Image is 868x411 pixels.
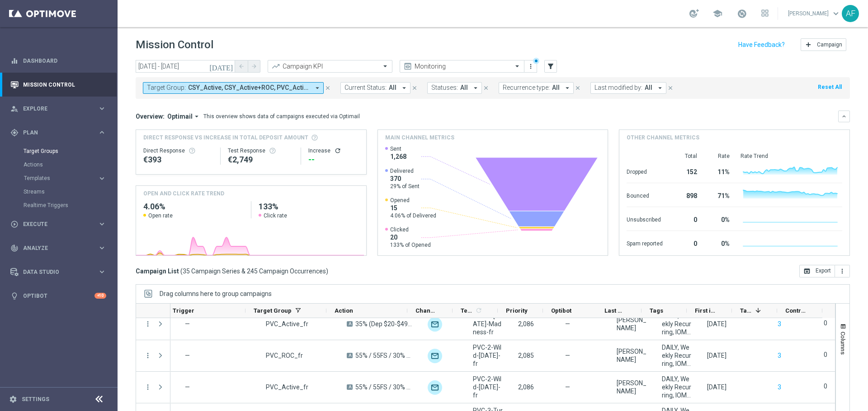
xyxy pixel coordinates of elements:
span: Campaign [817,42,842,48]
i: keyboard_arrow_right [98,244,106,252]
div: 06 Aug 2025, Wednesday [707,351,726,360]
div: Execute [10,220,98,228]
span: All [552,84,560,92]
span: Drag columns here to group campaigns [160,290,272,297]
span: PVC_Active_fr [266,383,308,391]
div: 71% [708,188,730,202]
i: close [667,85,674,91]
span: CSY_Active CSY_Active+ROC PVC_Active PVC_Active+ROC + 5 more [188,84,310,92]
h4: Other channel metrics [627,134,699,142]
span: 29% of Sent [390,183,420,190]
h2: 133% [259,201,359,212]
div: Spam reported [627,236,663,250]
i: lightbulb [10,292,19,300]
span: Recurrence type: [503,84,550,92]
input: Have Feedback? [738,42,785,48]
h3: Campaign List [136,267,328,275]
h2: 4.06% [143,201,244,212]
a: Target Groups [24,148,94,155]
div: AF [842,5,859,22]
i: add [805,41,812,48]
div: Direct Response [143,147,213,154]
button: gps_fixed Plan keyboard_arrow_right [10,129,107,136]
div: +10 [94,293,106,299]
div: Data Studio keyboard_arrow_right [10,268,107,276]
span: — [565,320,570,328]
div: 0% [708,236,730,250]
div: Optibot [10,284,106,308]
i: play_circle_outline [10,220,19,228]
span: DAILY, Weekly Recurring, IOM, PRIVE' FR, Upto $250 [662,375,692,399]
i: arrow_back [238,63,245,69]
div: Templates [24,175,98,181]
span: Analyze [23,245,98,251]
img: Optimail [428,380,442,395]
span: Statuses: [431,84,458,92]
div: -- [308,154,359,165]
span: All [389,84,396,92]
span: All [460,84,468,92]
i: arrow_drop_down [400,84,408,92]
span: Trigger [173,307,194,314]
span: keyboard_arrow_down [831,9,841,18]
i: arrow_drop_down [656,84,664,92]
div: Bounced [627,188,663,202]
span: Columns [840,332,847,355]
span: PVC-2-Wild-Wednesday-fr [473,375,503,399]
a: Settings [22,397,49,402]
div: lightbulb Optibot +10 [10,292,107,300]
a: [PERSON_NAME]keyboard_arrow_down [787,7,842,20]
span: Action [335,307,353,314]
button: more_vert [144,351,152,360]
button: Templates keyboard_arrow_right [24,175,107,182]
i: person_search [10,105,19,113]
span: DAILY, Weekly Recurring, IOM, PRIVE' FR, Upto $250 [662,343,692,368]
a: Optibot [23,284,94,308]
h4: Main channel metrics [385,134,454,142]
a: Dashboard [23,49,106,73]
button: add Campaign [801,38,846,51]
div: Row Groups [160,290,272,297]
span: 370 [390,175,420,183]
i: keyboard_arrow_down [841,113,847,120]
span: 15 [390,204,436,212]
button: open_in_browser Export [799,265,835,277]
i: arrow_drop_down [313,84,321,92]
button: arrow_back [235,60,248,73]
button: close [410,83,419,93]
i: refresh [334,147,341,154]
i: equalizer [10,57,19,65]
div: Test Response [228,147,293,154]
div: 04 Aug 2025, Monday [707,320,726,328]
span: Calculate column [474,305,482,315]
div: Increase [308,147,359,154]
span: ( [180,267,183,275]
button: keyboard_arrow_down [838,111,850,122]
span: 4.06% of Delivered [390,212,436,219]
div: €393 [143,154,213,165]
img: Optimail [428,317,442,332]
div: 0% [708,212,730,226]
div: Elaine Pillay [617,347,646,364]
label: 0 [824,351,827,359]
i: more_vert [839,268,846,275]
span: ) [326,267,328,275]
span: Last modified by: [594,84,642,92]
div: Target Groups [24,144,117,158]
div: play_circle_outline Execute keyboard_arrow_right [10,221,107,228]
span: 35 Campaign Series & 245 Campaign Occurrences [183,267,326,275]
a: Actions [24,161,94,168]
i: keyboard_arrow_right [98,220,106,228]
span: Delivered [390,167,420,175]
input: Select date range [136,60,235,73]
div: 898 [674,188,697,202]
span: 55% / 55FS / 30% + 25FS [355,351,412,360]
i: close [325,85,331,91]
i: keyboard_arrow_right [98,268,106,276]
button: more_vert [526,61,535,72]
a: Mission Control [23,73,106,97]
span: Priority [506,307,528,314]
